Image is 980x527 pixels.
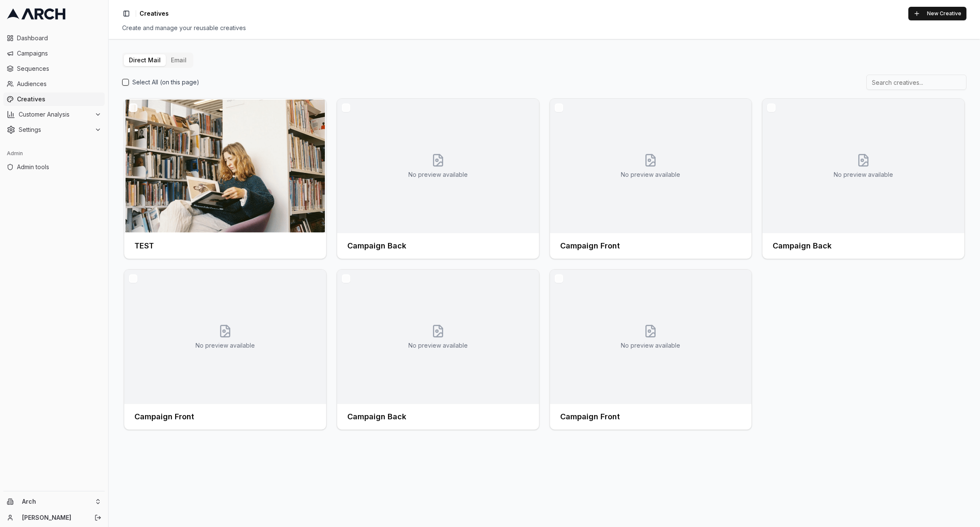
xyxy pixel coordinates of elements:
button: Settings [3,123,105,137]
label: Select All (on this page) [132,78,199,86]
button: Email [166,54,192,66]
h3: Campaign Back [347,411,406,423]
input: Search creatives... [866,75,966,90]
button: Log out [92,512,104,524]
span: Creatives [140,9,169,18]
svg: No creative preview [644,324,657,338]
nav: breadcrumb [140,9,169,18]
h3: Campaign Front [134,411,194,423]
a: Campaigns [3,47,105,60]
button: Arch [3,495,105,508]
span: Arch [22,498,91,505]
img: Front creative for TEST [124,99,326,233]
p: No preview available [408,341,468,350]
span: Admin tools [17,163,101,171]
h3: Campaign Front [560,411,620,423]
span: Sequences [17,64,101,73]
a: [PERSON_NAME] [22,513,85,522]
div: Admin [3,147,105,160]
a: Sequences [3,62,105,75]
p: No preview available [195,341,255,350]
span: Audiences [17,80,101,88]
svg: No creative preview [431,153,445,167]
span: Creatives [17,95,101,103]
p: No preview available [621,170,680,179]
div: Create and manage your reusable creatives [122,24,966,32]
h3: TEST [134,240,154,252]
span: Campaigns [17,49,101,58]
p: No preview available [408,170,468,179]
a: Dashboard [3,31,105,45]
svg: No creative preview [218,324,232,338]
a: Creatives [3,92,105,106]
h3: Campaign Back [773,240,832,252]
button: New Creative [908,7,966,20]
a: Admin tools [3,160,105,174]
svg: No creative preview [857,153,870,167]
svg: No creative preview [431,324,445,338]
svg: No creative preview [644,153,657,167]
h3: Campaign Back [347,240,406,252]
span: Settings [19,125,91,134]
button: Customer Analysis [3,108,105,121]
span: Customer Analysis [19,110,91,119]
a: Audiences [3,77,105,91]
p: No preview available [834,170,893,179]
button: Direct Mail [124,54,166,66]
h3: Campaign Front [560,240,620,252]
p: No preview available [621,341,680,350]
span: Dashboard [17,34,101,42]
